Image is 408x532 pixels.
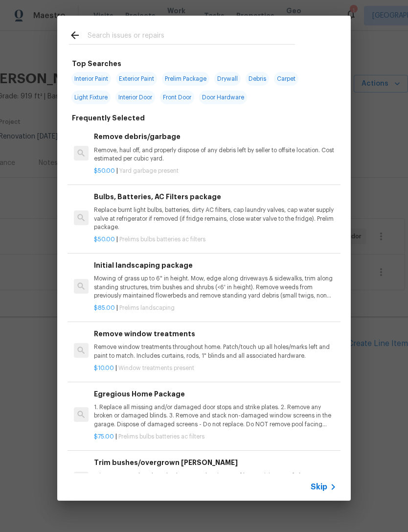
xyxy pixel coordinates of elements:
span: Prelims bulbs batteries ac filters [119,236,205,242]
span: Interior Door [115,91,155,104]
h6: Initial landscaping package [94,260,337,271]
span: Door Hardware [199,91,247,104]
p: Replace burnt light bulbs, batteries, dirty AC filters, cap laundry valves, cap water supply valv... [94,206,337,231]
h6: Bulbs, Batteries, AC Filters package [94,191,337,202]
span: Yard garbage present [119,168,179,174]
span: Exterior Paint [116,72,157,86]
h6: Egregious Home Package [94,389,337,399]
span: Light Fixture [71,91,111,104]
span: Debris [246,72,269,86]
p: | [94,235,337,244]
input: Search issues or repairs [88,29,295,44]
span: $75.00 [94,434,114,439]
p: | [94,364,337,372]
p: Remove, haul off, and properly dispose of any debris left by seller to offsite location. Cost est... [94,146,337,163]
p: | [94,433,337,441]
span: $10.00 [94,365,114,371]
span: Prelims bulbs batteries ac filters [118,434,204,439]
h6: Remove debris/garbage [94,131,337,142]
h6: Trim bushes/overgrown [PERSON_NAME] [94,457,337,468]
p: | [94,304,337,312]
h6: Remove window treatments [94,328,337,339]
p: Trim overgrown hegdes & bushes around perimeter of home giving 12" of clearance. Properly dispose... [94,472,337,488]
span: $50.00 [94,236,115,242]
span: Window treatments present [118,365,194,371]
span: Drywall [214,72,241,86]
span: $85.00 [94,305,115,311]
span: Prelims landscaping [119,305,175,311]
span: $50.00 [94,168,115,174]
span: Prelim Package [162,72,209,86]
h6: Top Searches [72,58,121,69]
p: | [94,167,337,175]
span: Carpet [274,72,298,86]
p: 1. Replace all missing and/or damaged door stops and strike plates. 2. Remove any broken or damag... [94,403,337,428]
p: Remove window treatments throughout home. Patch/touch up all holes/marks left and paint to match.... [94,343,337,360]
span: Front Door [160,91,194,104]
h6: Frequently Selected [72,113,145,123]
p: Mowing of grass up to 6" in height. Mow, edge along driveways & sidewalks, trim along standing st... [94,275,337,300]
span: Skip [311,482,327,492]
span: Interior Paint [71,72,111,86]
